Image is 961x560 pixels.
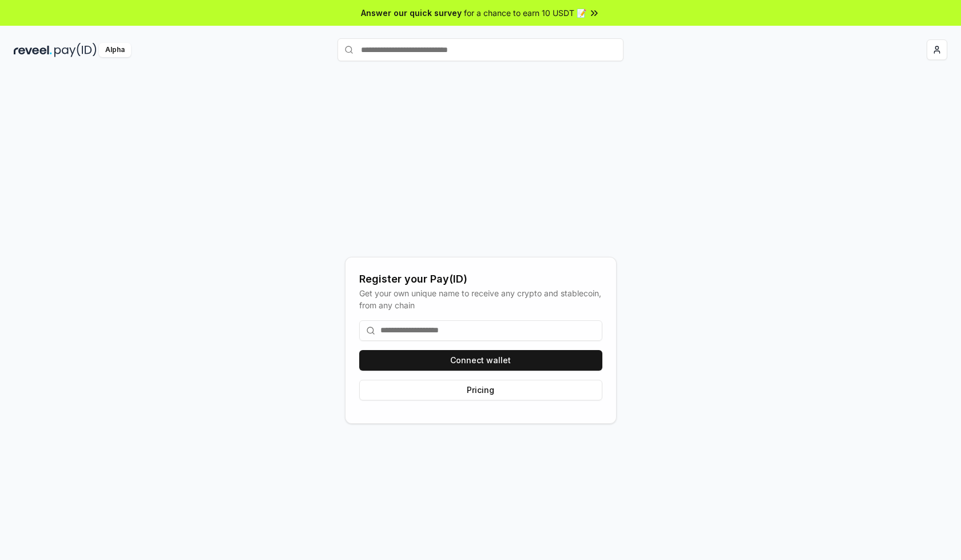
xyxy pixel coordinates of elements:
[359,271,602,287] div: Register your Pay(ID)
[99,43,131,57] div: Alpha
[14,43,52,57] img: reveel_dark
[359,380,602,400] button: Pricing
[361,7,462,19] span: Answer our quick survey
[54,43,97,57] img: pay_id
[359,350,602,371] button: Connect wallet
[359,287,602,311] div: Get your own unique name to receive any crypto and stablecoin, from any chain
[464,7,586,19] span: for a chance to earn 10 USDT 📝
